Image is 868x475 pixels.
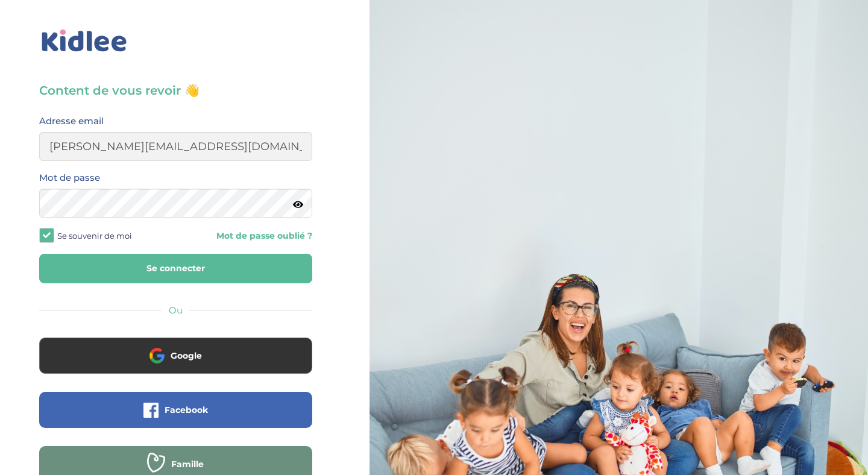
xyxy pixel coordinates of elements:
[171,458,204,470] span: Famille
[39,113,104,129] label: Adresse email
[169,304,183,316] span: Ou
[39,27,130,55] img: logo_kidlee_bleu
[39,132,312,161] input: Email
[39,82,312,99] h3: Content de vous revoir 👋
[39,338,312,374] button: Google
[39,254,312,283] button: Se connecter
[143,403,159,418] img: facebook.png
[39,358,312,370] a: Google
[171,350,202,362] span: Google
[39,170,100,186] label: Mot de passe
[149,348,165,363] img: google.png
[57,228,132,244] span: Se souvenir de moi
[39,392,312,428] button: Facebook
[39,412,312,424] a: Facebook
[165,404,208,416] span: Facebook
[184,230,312,242] a: Mot de passe oublié ?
